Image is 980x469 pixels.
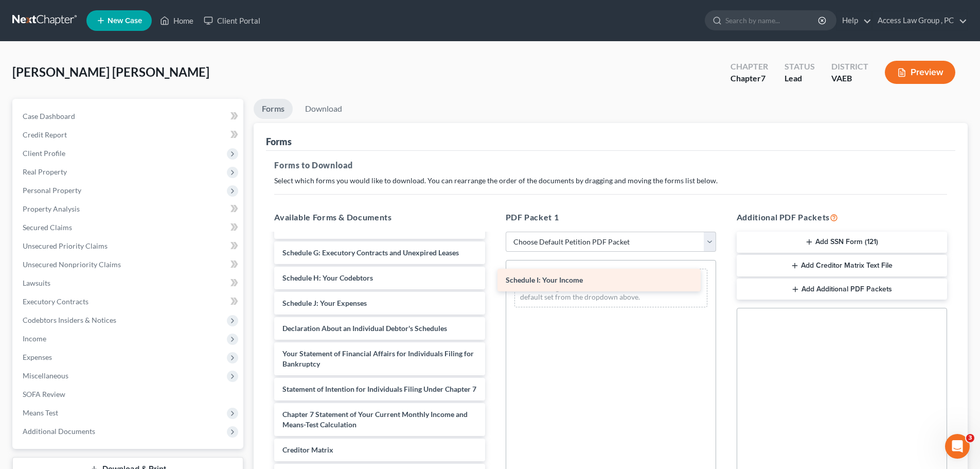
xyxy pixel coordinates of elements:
[737,255,947,276] button: Add Creditor Matrix Text File
[14,274,243,292] a: Lawsuits
[23,223,72,232] span: Secured Claims
[23,260,121,269] span: Unsecured Nonpriority Claims
[155,11,199,30] a: Home
[297,99,350,119] a: Download
[831,73,868,84] div: VAEB
[282,248,459,257] span: Schedule G: Executory Contracts and Unexpired Leases
[23,316,116,324] span: Codebtors Insiders & Notices
[730,73,768,84] div: Chapter
[23,297,88,306] span: Executory Contracts
[274,159,947,171] h5: Forms to Download
[23,279,50,287] span: Lawsuits
[837,11,871,30] a: Help
[506,211,716,223] h5: PDF Packet 1
[254,99,293,119] a: Forms
[266,135,292,148] div: Forms
[23,408,58,417] span: Means Test
[872,11,967,30] a: Access Law Group , PC
[23,371,68,380] span: Miscellaneous
[23,390,65,398] span: SOFA Review
[282,385,476,393] span: Statement of Intention for Individuals Filing Under Chapter 7
[23,204,80,213] span: Property Analysis
[23,130,67,139] span: Credit Report
[831,61,868,73] div: District
[725,11,819,30] input: Search by name...
[274,211,485,223] h5: Available Forms & Documents
[737,279,947,300] button: Add Additional PDF Packets
[14,218,243,237] a: Secured Claims
[282,273,373,282] span: Schedule H: Your Codebtors
[14,107,243,126] a: Case Dashboard
[23,427,95,436] span: Additional Documents
[23,186,81,195] span: Personal Property
[785,73,815,84] div: Lead
[23,353,52,361] span: Expenses
[14,200,243,218] a: Property Analysis
[199,11,265,30] a: Client Portal
[945,434,970,459] iframe: Intercom live chat
[785,61,815,73] div: Status
[966,434,974,442] span: 3
[282,349,474,368] span: Your Statement of Financial Affairs for Individuals Filing for Bankruptcy
[885,61,955,84] button: Preview
[274,176,947,186] p: Select which forms you would like to download. You can rearrange the order of the documents by dr...
[14,237,243,255] a: Unsecured Priority Claims
[282,223,453,232] span: Schedule E/F: Creditors Who Have Unsecured Claims
[737,232,947,253] button: Add SSN Form (121)
[282,324,447,333] span: Declaration About an Individual Debtor's Schedules
[23,167,67,176] span: Real Property
[282,445,333,454] span: Creditor Matrix
[108,17,142,25] span: New Case
[14,385,243,404] a: SOFA Review
[23,112,75,120] span: Case Dashboard
[761,73,765,83] span: 7
[506,275,583,284] span: Schedule I: Your Income
[23,241,108,250] span: Unsecured Priority Claims
[282,299,367,307] span: Schedule J: Your Expenses
[282,410,468,429] span: Chapter 7 Statement of Your Current Monthly Income and Means-Test Calculation
[14,255,243,274] a: Unsecured Nonpriority Claims
[14,292,243,311] a: Executory Contracts
[737,211,947,223] h5: Additional PDF Packets
[12,64,209,79] span: [PERSON_NAME] [PERSON_NAME]
[23,149,65,158] span: Client Profile
[14,126,243,144] a: Credit Report
[730,61,768,73] div: Chapter
[23,334,46,343] span: Income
